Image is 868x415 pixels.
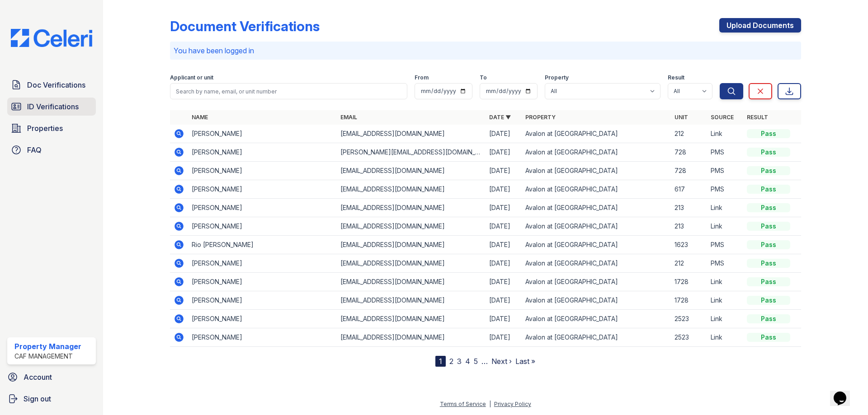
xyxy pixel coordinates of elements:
[340,114,357,121] a: Email
[671,236,707,254] td: 1623
[707,199,743,217] td: Link
[27,123,63,134] span: Properties
[457,357,462,366] a: 3
[747,166,790,175] div: Pass
[337,125,486,143] td: [EMAIL_ADDRESS][DOMAIN_NAME]
[486,143,522,162] td: [DATE]
[188,217,337,236] td: [PERSON_NAME]
[474,357,478,366] a: 5
[668,74,684,81] label: Result
[522,310,670,328] td: Avalon at [GEOGRAPHIC_DATA]
[707,236,743,254] td: PMS
[707,162,743,180] td: PMS
[465,357,470,366] a: 4
[188,291,337,310] td: [PERSON_NAME]
[747,129,790,138] div: Pass
[522,143,670,162] td: Avalon at [GEOGRAPHIC_DATA]
[7,76,96,94] a: Doc Verifications
[188,162,337,180] td: [PERSON_NAME]
[489,401,491,407] div: |
[27,79,85,90] span: Doc Verifications
[188,273,337,291] td: [PERSON_NAME]
[27,145,42,155] span: FAQ
[337,291,486,310] td: [EMAIL_ADDRESS][DOMAIN_NAME]
[707,291,743,310] td: Link
[747,148,790,157] div: Pass
[7,141,96,159] a: FAQ
[415,74,429,81] label: From
[486,217,522,236] td: [DATE]
[707,217,743,236] td: Link
[486,236,522,254] td: [DATE]
[747,240,790,249] div: Pass
[486,291,522,310] td: [DATE]
[707,254,743,273] td: PMS
[481,356,488,367] span: …
[707,273,743,291] td: Link
[707,143,743,162] td: PMS
[522,236,670,254] td: Avalon at [GEOGRAPHIC_DATA]
[522,199,670,217] td: Avalon at [GEOGRAPHIC_DATA]
[671,328,707,347] td: 2523
[522,273,670,291] td: Avalon at [GEOGRAPHIC_DATA]
[188,236,337,254] td: Rio [PERSON_NAME]
[188,125,337,143] td: [PERSON_NAME]
[671,199,707,217] td: 213
[522,217,670,236] td: Avalon at [GEOGRAPHIC_DATA]
[7,98,96,116] a: ID Verifications
[486,254,522,273] td: [DATE]
[337,143,486,162] td: [PERSON_NAME][EMAIL_ADDRESS][DOMAIN_NAME]
[337,180,486,199] td: [EMAIL_ADDRESS][DOMAIN_NAME]
[449,357,453,366] a: 2
[486,125,522,143] td: [DATE]
[337,254,486,273] td: [EMAIL_ADDRESS][DOMAIN_NAME]
[486,162,522,180] td: [DATE]
[489,114,511,121] a: Date ▼
[494,401,531,407] a: Privacy Policy
[24,372,52,382] span: Account
[486,273,522,291] td: [DATE]
[747,333,790,342] div: Pass
[486,310,522,328] td: [DATE]
[188,310,337,328] td: [PERSON_NAME]
[707,310,743,328] td: Link
[747,277,790,286] div: Pass
[675,114,688,121] a: Unit
[486,180,522,199] td: [DATE]
[14,341,81,352] div: Property Manager
[707,180,743,199] td: PMS
[707,328,743,347] td: Link
[522,125,670,143] td: Avalon at [GEOGRAPHIC_DATA]
[337,273,486,291] td: [EMAIL_ADDRESS][DOMAIN_NAME]
[170,83,407,99] input: Search by name, email, or unit number
[671,125,707,143] td: 212
[522,254,670,273] td: Avalon at [GEOGRAPHIC_DATA]
[671,291,707,310] td: 1728
[671,143,707,162] td: 728
[671,310,707,328] td: 2523
[188,180,337,199] td: [PERSON_NAME]
[480,74,487,81] label: To
[671,162,707,180] td: 728
[747,203,790,212] div: Pass
[435,356,446,367] div: 1
[486,199,522,217] td: [DATE]
[170,18,320,34] div: Document Verifications
[711,114,734,121] a: Source
[747,259,790,268] div: Pass
[4,29,99,47] img: CE_Logo_Blue-a8612792a0a2168367f1c8372b55b34899dd931a85d93a1a3d3e32e68fde9ad4.png
[747,314,790,323] div: Pass
[747,296,790,305] div: Pass
[440,401,486,407] a: Terms of Service
[747,114,768,121] a: Result
[522,180,670,199] td: Avalon at [GEOGRAPHIC_DATA]
[14,352,81,361] div: CAF Management
[671,180,707,199] td: 617
[719,18,801,33] a: Upload Documents
[192,114,208,121] a: Name
[545,74,569,81] label: Property
[337,328,486,347] td: [EMAIL_ADDRESS][DOMAIN_NAME]
[522,328,670,347] td: Avalon at [GEOGRAPHIC_DATA]
[515,357,535,366] a: Last »
[671,217,707,236] td: 213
